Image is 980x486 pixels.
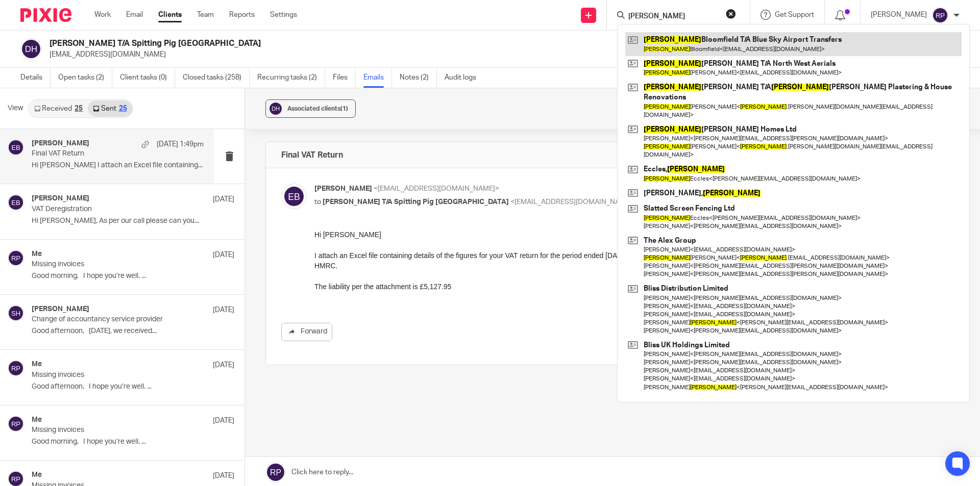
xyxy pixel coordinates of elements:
[229,10,255,20] a: Reports
[8,305,24,321] img: svg%3E
[58,68,112,88] a: Open tasks (2)
[94,10,111,20] a: Work
[213,360,234,370] p: [DATE]
[726,9,736,19] button: Clear
[363,68,392,88] a: Emails
[627,12,719,21] input: Search
[32,205,194,214] p: VAT Deregistration
[932,7,948,23] img: svg%3E
[32,360,42,369] h4: Me
[32,438,234,446] p: Good morning, I hope you’re well. ...
[314,198,321,206] span: to
[32,194,89,203] h4: [PERSON_NAME]
[374,185,499,192] span: <[EMAIL_ADDRESS][DOMAIN_NAME]>
[510,198,636,206] span: <[EMAIL_ADDRESS][DOMAIN_NAME]>
[270,10,297,20] a: Settings
[32,382,234,391] p: Good afternoon, I hope you’re well. ...
[157,139,204,149] p: [DATE] 1:49pm
[29,100,88,117] a: Received25
[213,250,234,260] p: [DATE]
[50,49,821,60] p: [EMAIL_ADDRESS][DOMAIN_NAME]
[32,217,234,225] p: Hi [PERSON_NAME], As per our call please can you...
[8,360,24,376] img: svg%3E
[20,8,71,22] img: Pixie
[88,100,132,117] a: Sent25
[32,161,204,170] p: Hi [PERSON_NAME] I attach an Excel file containing...
[775,11,814,18] span: Get Support
[281,184,307,209] img: svg%3E
[32,371,194,379] p: Missing invoices
[32,139,89,148] h4: [PERSON_NAME]
[50,38,667,49] h2: [PERSON_NAME] T/A Spitting Pig [GEOGRAPHIC_DATA]
[871,10,927,20] p: [PERSON_NAME]
[32,426,194,434] p: Missing invoices
[281,323,332,341] a: Forward
[20,38,42,60] img: svg%3E
[8,139,24,156] img: svg%3E
[314,185,372,192] span: [PERSON_NAME]
[32,416,42,424] h4: Me
[257,68,325,88] a: Recurring tasks (2)
[323,198,509,206] span: [PERSON_NAME] T/A Spitting Pig [GEOGRAPHIC_DATA]
[281,150,343,160] h4: Final VAT Return
[32,149,169,158] p: Final VAT Return
[340,106,348,112] span: (1)
[32,305,89,314] h4: [PERSON_NAME]
[8,416,24,432] img: svg%3E
[32,260,194,269] p: Missing invoices
[8,103,23,114] span: View
[197,10,214,20] a: Team
[32,471,42,479] h4: Me
[213,471,234,481] p: [DATE]
[8,194,24,211] img: svg%3E
[20,68,51,88] a: Details
[126,10,143,20] a: Email
[333,68,356,88] a: Files
[287,106,348,112] span: Associated clients
[265,99,356,118] button: Associated clients(1)
[213,305,234,315] p: [DATE]
[32,272,234,280] p: Good morning, I hope you’re well. ...
[8,250,24,266] img: svg%3E
[32,250,42,259] h4: Me
[268,101,283,116] img: svg%3E
[213,194,234,204] p: [DATE]
[445,68,484,88] a: Audit logs
[400,68,437,88] a: Notes (2)
[119,105,127,112] div: 25
[32,327,234,336] p: Good afternoon, [DATE], we received...
[183,68,250,88] a: Closed tasks (258)
[120,68,175,88] a: Client tasks (0)
[75,105,83,112] div: 25
[213,416,234,426] p: [DATE]
[158,10,182,20] a: Clients
[32,315,194,324] p: Change of accountancy service provider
